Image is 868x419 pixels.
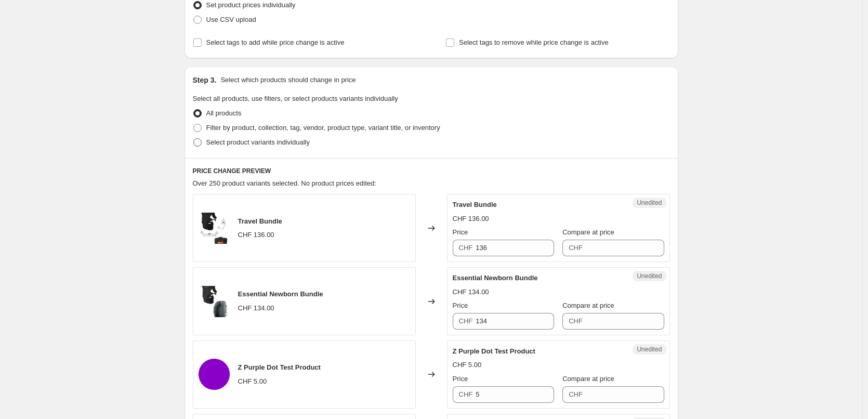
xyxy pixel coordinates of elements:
span: Price [453,228,468,236]
h2: Step 3. [193,75,217,85]
span: CHF [459,390,473,398]
span: Filter by product, collection, tag, vendor, product type, variant title, or inventory [206,124,440,132]
span: CHF [569,390,583,398]
span: Travel Bundle [238,217,282,225]
span: Select tags to add while price change is active [206,38,345,46]
img: MiaMily-Essential-Travel-Bundle_80x.jpg [199,213,230,244]
span: Select product variants individually [206,138,310,146]
p: Select which products should change in price [220,75,356,85]
span: Select tags to remove while price change is active [459,38,609,46]
span: Unedited [637,199,662,207]
span: CHF 134.00 [453,288,489,296]
span: Price [453,302,468,309]
span: Z Purple Dot Test Product [453,347,535,355]
span: Price [453,375,468,383]
span: CHF [459,317,473,325]
span: Compare at price [562,375,614,383]
span: Essential Newborn Bundle [453,274,538,282]
img: purple-dot-logo_80x.png [199,359,230,390]
span: CHF 136.00 [453,215,489,222]
img: EssentialNewbornBundle_80x.jpg [199,286,230,317]
span: Over 250 product variants selected. No product prices edited: [193,179,376,187]
span: Use CSV upload [206,16,256,23]
span: CHF [459,244,473,252]
span: Compare at price [562,228,614,236]
span: CHF [569,317,583,325]
span: Select all products, use filters, or select products variants individually [193,95,398,102]
span: Unedited [637,345,662,353]
span: Set product prices individually [206,1,296,9]
span: Z Purple Dot Test Product [238,363,321,371]
span: CHF [569,244,583,252]
h6: PRICE CHANGE PREVIEW [193,167,670,175]
span: CHF 5.00 [453,361,482,369]
span: All products [206,109,242,117]
span: CHF 5.00 [238,377,267,385]
span: Unedited [637,272,662,280]
span: Compare at price [562,302,614,309]
span: Travel Bundle [453,201,497,208]
span: CHF 136.00 [238,231,274,239]
span: CHF 134.00 [238,304,274,312]
span: Essential Newborn Bundle [238,290,323,298]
